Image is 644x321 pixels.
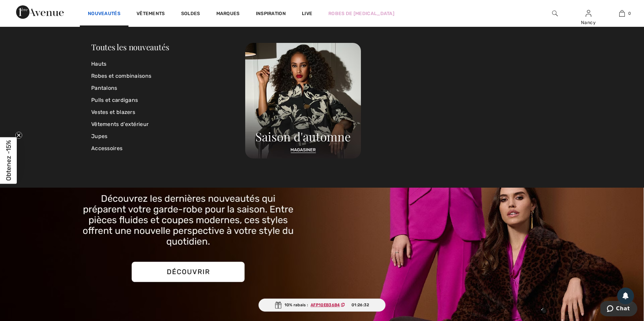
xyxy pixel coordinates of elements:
[245,43,361,158] img: 250825112755_e80b8af1c0156.jpg
[259,299,386,312] div: 10% rabais :
[91,142,245,154] a: Accessoires
[91,82,245,94] a: Pantalons
[91,58,245,70] a: Hauts
[16,5,64,19] img: 1ère Avenue
[256,11,286,18] span: Inspiration
[619,9,625,17] img: Mon panier
[5,140,12,181] span: Obtenez -15%
[91,42,169,52] a: Toutes les nouveautés
[91,94,245,106] a: Pulls et cardigans
[91,130,245,142] a: Jupes
[328,10,394,17] a: Robes de [MEDICAL_DATA]
[586,10,591,16] a: Se connecter
[91,118,245,130] a: Vêtements d'extérieur
[181,11,200,18] a: Soldes
[572,19,605,26] div: Nancy
[88,11,120,18] a: Nouveautés
[15,132,22,139] button: Close teaser
[628,10,631,16] span: 0
[91,70,245,82] a: Robes et combinaisons
[137,11,165,18] a: Vêtements
[302,10,312,17] a: Live
[552,9,558,17] img: recherche
[91,106,245,118] a: Vestes et blazers
[600,301,637,318] iframe: Ouvre un widget dans lequel vous pouvez chatter avec l’un de nos agents
[311,303,340,307] ins: AFP10EB36B4
[216,11,240,18] a: Marques
[605,9,638,17] a: 0
[352,302,369,308] span: 01:26:32
[586,9,591,17] img: Mes infos
[275,302,282,309] img: Gift.svg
